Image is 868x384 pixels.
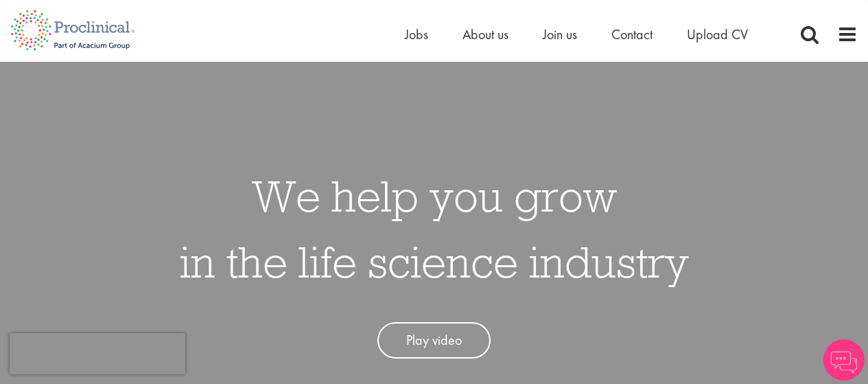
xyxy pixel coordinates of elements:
[377,322,491,359] a: Play video
[405,25,428,43] a: Jobs
[687,25,748,43] a: Upload CV
[462,25,508,43] a: About us
[823,339,865,381] img: Chatbot
[611,25,653,43] a: Contact
[543,25,577,43] a: Join us
[180,163,689,295] h1: We help you grow in the life science industry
